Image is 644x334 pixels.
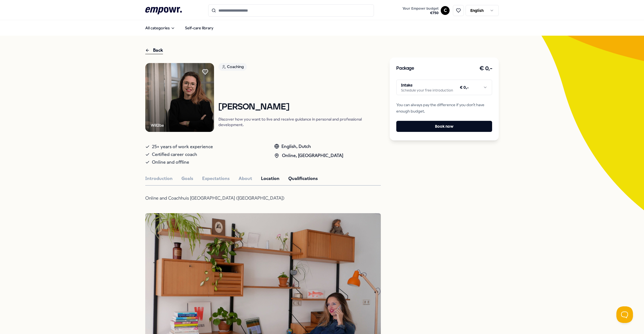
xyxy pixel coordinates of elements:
div: Coaching [218,63,247,71]
button: Location [261,175,279,182]
span: Certified career coach [152,151,197,158]
div: Online, [GEOGRAPHIC_DATA] [274,152,343,159]
span: € 750 [402,11,439,15]
img: Product Image [145,63,214,132]
p: Discover how you want to live and receive guidance in personal and professional development. [218,116,381,127]
nav: Main [141,22,218,33]
div: Will2be [151,122,164,128]
input: Search for products, categories or subcategories [208,4,374,17]
iframe: Help Scout Beacon - Open [616,306,633,323]
div: English, Dutch [274,143,343,150]
button: Expectations [202,175,230,182]
span: 25+ years of work experience [152,143,213,151]
button: About [239,175,252,182]
button: Your Empowr budget€750 [401,5,440,16]
button: Qualifications [288,175,318,182]
button: C [441,6,450,15]
h3: Package [396,65,414,72]
h1: [PERSON_NAME] [218,102,381,112]
span: Your Empowr budget [402,6,439,11]
span: Online and offline [152,158,189,166]
div: Back [145,47,163,54]
a: Self-care library [181,22,218,33]
p: Online and Coachhuis [GEOGRAPHIC_DATA] ([GEOGRAPHIC_DATA]) [145,194,325,202]
button: Book now [396,121,492,132]
a: Your Empowr budget€750 [400,5,441,16]
button: All categories [141,22,180,33]
span: You can always pay the difference if you don't have enough budget. [396,102,492,114]
button: Goals [181,175,193,182]
a: Coaching [218,63,381,73]
button: Introduction [145,175,173,182]
h3: € 0,- [479,64,492,73]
